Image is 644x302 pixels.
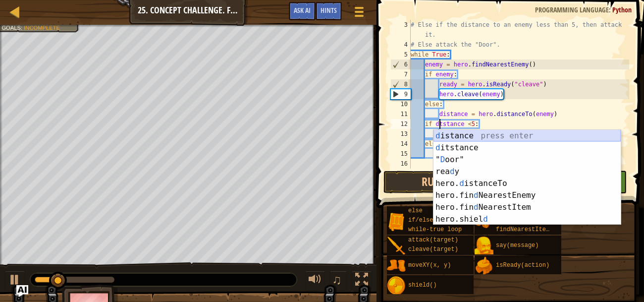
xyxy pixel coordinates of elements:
[390,119,411,129] div: 12
[408,207,423,214] span: else
[387,237,406,255] img: portrait.png
[390,149,411,159] div: 15
[408,262,451,269] span: moveXY(x, y)
[289,2,316,20] button: Ask AI
[294,5,311,15] span: Ask AI
[535,5,609,14] span: Programming language
[347,2,372,25] button: Show game menu
[408,237,458,243] span: attack(target)
[352,271,372,291] button: Toggle fullscreen
[390,69,411,79] div: 7
[16,285,28,297] button: Ask AI
[408,282,437,289] span: shield()
[390,129,411,139] div: 13
[330,271,347,291] button: ♫
[387,276,406,295] img: portrait.png
[408,217,433,224] span: if/else
[21,24,24,31] span: :
[475,256,493,275] img: portrait.png
[390,109,411,119] div: 11
[390,50,411,60] div: 5
[391,89,411,99] div: 9
[332,272,342,287] span: ♫
[383,171,502,193] button: Run ⇧↵
[387,256,406,275] img: portrait.png
[24,24,60,31] span: Incomplete
[475,237,493,255] img: portrait.png
[391,79,411,89] div: 8
[612,5,632,14] span: Python
[408,246,458,253] span: cleave(target)
[390,40,411,50] div: 4
[5,271,25,291] button: Ctrl + P: Play
[305,271,325,291] button: Adjust volume
[609,5,612,14] span: :
[1,24,21,31] span: Goals
[321,5,337,15] span: Hints
[390,139,411,149] div: 14
[496,242,538,249] span: say(message)
[391,60,411,69] div: 6
[408,226,462,233] span: while-true loop
[390,20,411,40] div: 3
[387,212,406,231] img: portrait.png
[496,262,549,269] span: isReady(action)
[390,159,411,169] div: 16
[390,99,411,109] div: 10
[496,226,556,233] span: findNearestItem()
